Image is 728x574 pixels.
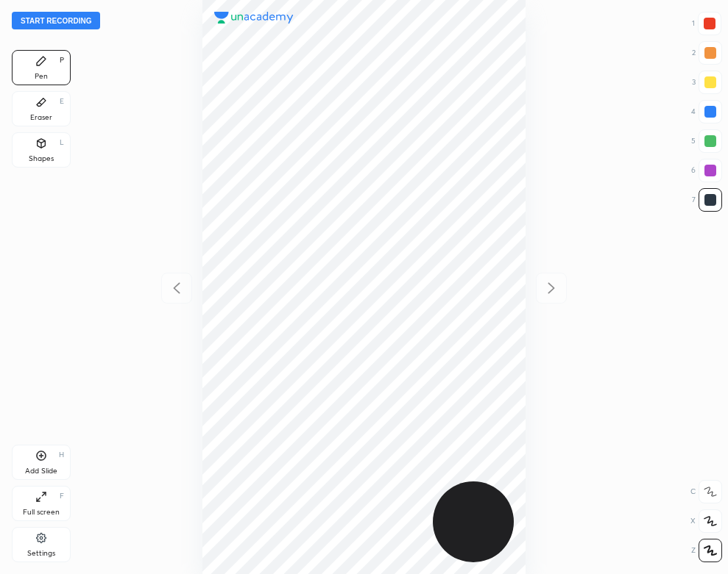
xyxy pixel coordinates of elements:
div: 1 [692,12,721,35]
button: Start recording [12,12,100,29]
div: Add Slide [25,467,57,475]
div: E [60,98,64,105]
div: Pen [35,73,48,80]
div: Z [691,539,722,562]
div: 7 [692,188,722,212]
div: F [60,492,64,500]
div: C [690,480,722,503]
div: Shapes [29,155,54,162]
div: Full screen [23,509,60,516]
div: 5 [691,129,722,153]
div: 4 [691,100,722,123]
div: 2 [692,41,722,65]
div: L [60,139,64,146]
img: logo.38c385cc.svg [214,12,294,24]
div: 6 [691,159,722,182]
div: Settings [27,550,55,557]
div: Eraser [30,114,52,121]
div: X [690,509,722,533]
div: H [59,451,64,459]
div: P [60,57,64,64]
div: 3 [692,71,722,94]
